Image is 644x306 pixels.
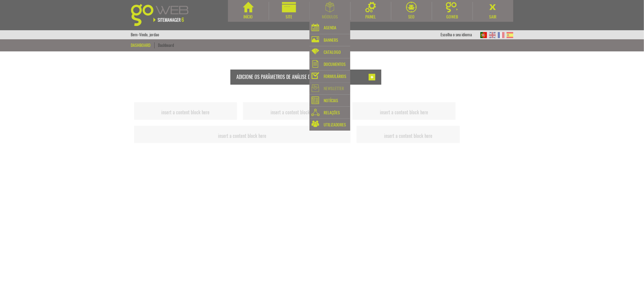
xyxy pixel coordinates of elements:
[312,96,319,104] img: noticias
[324,48,341,57] div: Catalogo
[324,24,337,32] div: Agenda
[131,30,159,39] div: Bem-Vindo, jordao
[358,133,458,139] h2: insert a content block here
[324,84,344,93] div: Newsletter
[310,14,350,20] div: Módulos
[446,2,458,12] img: Goweb
[131,42,155,48] div: Dashboard
[312,24,319,31] img: agenda
[312,84,319,92] img: newsletter
[312,36,319,42] img: banners
[324,60,346,69] div: Documentos
[312,48,319,54] img: catalogo
[324,121,346,129] div: Utilizadores
[391,14,432,20] div: SEO
[136,110,236,115] h2: insert a content block here
[325,2,334,12] img: Módulos
[131,4,195,26] img: Goweb
[312,60,318,68] img: documentos
[489,32,496,38] img: EN
[473,14,513,20] div: Sair
[282,2,296,12] img: Site
[158,42,174,48] a: Dashboard
[369,74,375,80] img: Adicionar
[243,2,254,12] img: Início
[432,14,473,20] div: Goweb
[354,110,454,115] h2: insert a content block here
[406,2,417,12] img: SEO
[365,2,376,12] img: Painel
[324,36,338,44] div: Banners
[488,2,498,12] img: Sair
[311,109,320,116] img: relacoes
[480,32,487,38] img: PT
[312,121,319,127] img: utilizadores
[507,32,513,38] img: ES
[245,110,345,115] h2: insert a content block here
[351,14,391,20] div: Painel
[137,70,475,85] a: Adicione os parâmetros de análise do seu site. Adicionar
[324,96,338,105] div: Notícias
[498,32,505,38] img: FR
[441,30,478,39] div: Escolha o seu idioma
[136,133,349,139] h2: insert a content block here
[324,109,340,117] div: Relações
[228,14,269,20] div: Início
[312,72,319,79] img: form
[269,14,309,20] div: Site
[324,72,347,81] div: Formulários
[236,74,331,80] span: Adicione os parâmetros de análise do seu site.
